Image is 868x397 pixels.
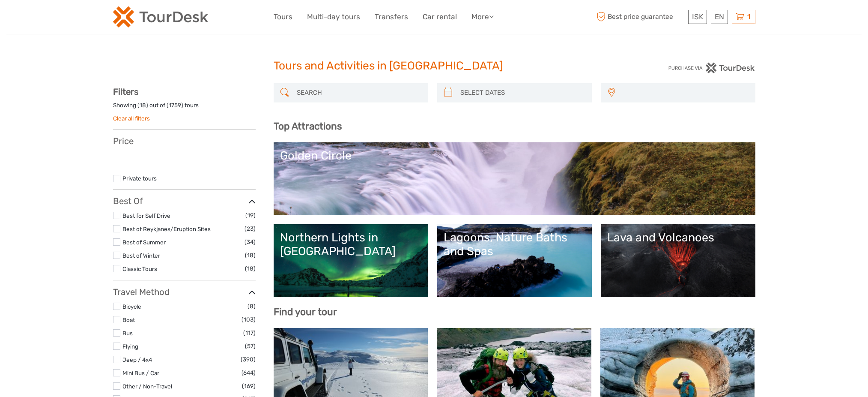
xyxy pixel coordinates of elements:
[245,264,256,274] span: (18)
[241,355,256,364] span: (390)
[711,10,728,24] div: EN
[169,101,181,109] label: 1759
[423,11,457,23] a: Car rental
[122,212,170,219] a: Best for Self Drive
[274,59,595,73] h1: Tours and Activities in [GEOGRAPHIC_DATA]
[113,287,256,297] h3: Travel Method
[280,149,749,209] a: Golden Circle
[245,341,256,351] span: (57)
[668,63,755,73] img: PurchaseViaTourDesk.png
[746,12,752,21] span: 1
[293,85,424,100] input: SEARCH
[113,136,256,146] h3: Price
[122,303,141,310] a: Bicycle
[122,175,157,182] a: Private tours
[140,101,146,109] label: 18
[245,211,256,220] span: (19)
[243,328,256,338] span: (117)
[274,306,337,318] b: Find your tour
[113,6,208,27] img: 120-15d4194f-c635-41b9-a512-a3cb382bfb57_logo_small.png
[444,231,585,259] div: Lagoons, Nature Baths and Spas
[245,224,256,234] span: (23)
[122,226,211,232] a: Best of Reykjanes/Eruption Sites
[471,11,494,23] a: More
[274,11,292,23] a: Tours
[248,301,256,311] span: (8)
[242,315,256,325] span: (103)
[122,356,152,363] a: Jeep / 4x4
[113,196,256,206] h3: Best Of
[375,11,408,23] a: Transfers
[122,239,166,246] a: Best of Summer
[457,85,588,100] input: SELECT DATES
[113,101,256,114] div: Showing ( ) out of ( ) tours
[444,231,585,291] a: Lagoons, Nature Baths and Spas
[307,11,360,23] a: Multi-day tours
[607,231,749,244] div: Lava and Volcanoes
[242,368,256,378] span: (644)
[280,149,749,162] div: Golden Circle
[122,330,133,337] a: Bus
[122,265,157,272] a: Classic Tours
[595,10,686,24] span: Best price guarantee
[274,120,342,132] b: Top Attractions
[113,87,138,97] strong: Filters
[122,383,172,390] a: Other / Non-Travel
[280,231,422,291] a: Northern Lights in [GEOGRAPHIC_DATA]
[692,12,703,21] span: ISK
[122,370,159,376] a: Mini Bus / Car
[607,231,749,291] a: Lava and Volcanoes
[122,252,160,259] a: Best of Winter
[122,343,138,350] a: Flying
[113,115,150,122] a: Clear all filters
[245,237,256,247] span: (34)
[122,316,135,323] a: Boat
[242,381,256,391] span: (169)
[245,250,256,260] span: (18)
[280,231,422,259] div: Northern Lights in [GEOGRAPHIC_DATA]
